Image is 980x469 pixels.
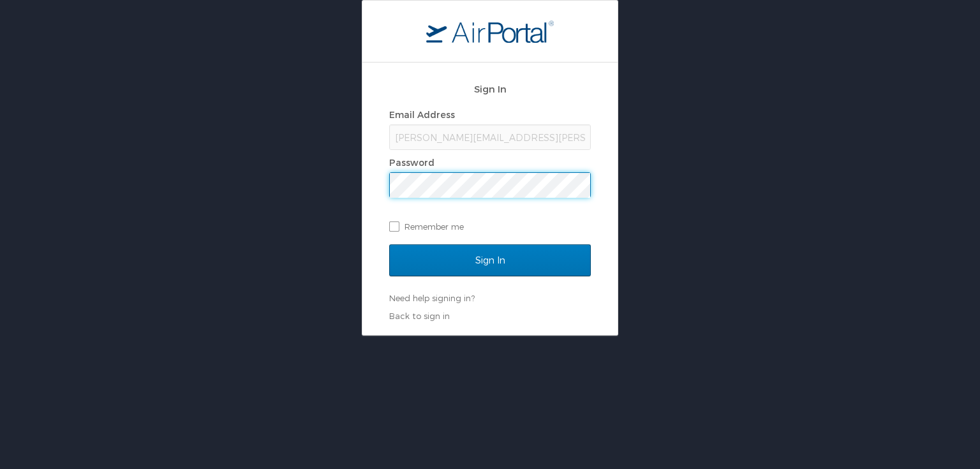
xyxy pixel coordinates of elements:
label: Email Address [389,109,455,120]
label: Password [389,157,434,168]
img: logo [426,20,554,43]
a: Back to sign in [389,311,450,321]
h2: Sign In [389,82,591,96]
input: Sign In [389,244,591,276]
a: Need help signing in? [389,293,475,303]
label: Remember me [389,217,591,236]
